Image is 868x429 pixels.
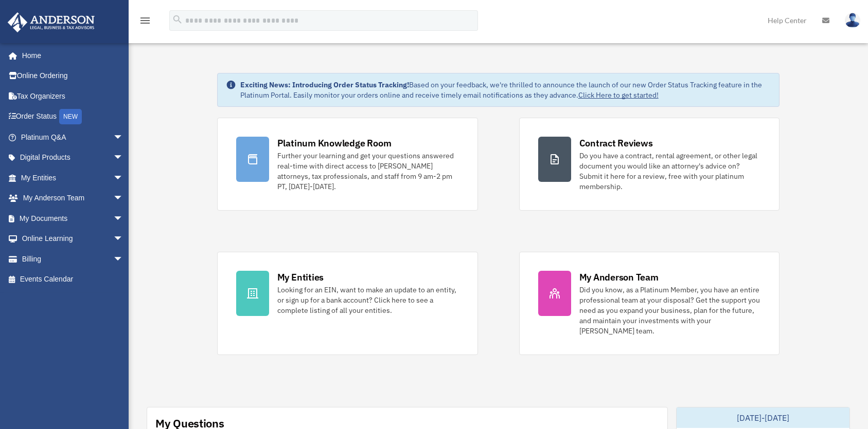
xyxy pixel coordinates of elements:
[578,90,659,100] a: Click Here to get started!
[7,249,139,269] a: Billingarrow_drop_down
[113,188,134,209] span: arrow_drop_down
[579,285,761,336] div: Did you know, as a Platinum Member, you have an entire professional team at your disposal? Get th...
[59,109,82,124] div: NEW
[677,407,849,428] div: [DATE]-[DATE]
[579,137,653,150] div: Contract Reviews
[217,118,478,211] a: Platinum Knowledge Room Further your learning and get your questions answered real-time with dire...
[277,285,459,315] div: Looking for an EIN, want to make an update to an entity, or sign up for a bank account? Click her...
[7,269,139,290] a: Events Calendar
[7,45,134,66] a: Home
[240,80,771,100] div: Based on your feedback, we're thrilled to announce the launch of our new Order Status Tracking fe...
[7,147,139,168] a: Digital Productsarrow_drop_down
[7,127,139,147] a: Platinum Q&Aarrow_drop_down
[7,66,139,86] a: Online Ordering
[845,13,860,28] img: User Pic
[277,271,324,284] div: My Entities
[579,271,659,284] div: My Anderson Team
[113,147,134,169] span: arrow_drop_down
[217,252,478,355] a: My Entities Looking for an EIN, want to make an update to an entity, or sign up for a bank accoun...
[113,127,134,148] span: arrow_drop_down
[7,188,139,209] a: My Anderson Teamarrow_drop_down
[172,14,183,25] i: search
[113,249,134,270] span: arrow_drop_down
[579,151,761,192] div: Do you have a contract, rental agreement, or other legal document you would like an attorney's ad...
[139,14,151,27] i: menu
[240,80,409,89] strong: Exciting News: Introducing Order Status Tracking!
[7,229,139,249] a: Online Learningarrow_drop_down
[519,118,780,211] a: Contract Reviews Do you have a contract, rental agreement, or other legal document you would like...
[113,167,134,189] span: arrow_drop_down
[277,151,459,192] div: Further your learning and get your questions answered real-time with direct access to [PERSON_NAM...
[5,12,98,32] img: Anderson Advisors Platinum Portal
[7,167,139,188] a: My Entitiesarrow_drop_down
[7,106,139,127] a: Order StatusNEW
[7,86,139,106] a: Tax Organizers
[113,208,134,229] span: arrow_drop_down
[113,229,134,250] span: arrow_drop_down
[519,252,780,355] a: My Anderson Team Did you know, as a Platinum Member, you have an entire professional team at your...
[139,18,151,27] a: menu
[277,137,392,150] div: Platinum Knowledge Room
[7,208,139,229] a: My Documentsarrow_drop_down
